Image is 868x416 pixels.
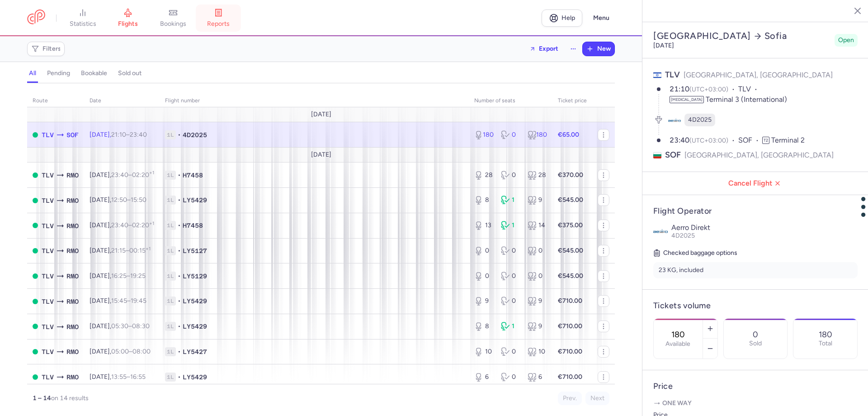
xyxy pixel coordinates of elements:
span: – [111,196,146,204]
span: – [111,297,146,305]
time: 08:30 [132,322,150,330]
span: – [111,348,151,355]
div: 180 [528,130,547,139]
span: 4D2025 [183,130,207,139]
span: LY5429 [183,196,207,205]
span: [GEOGRAPHIC_DATA], [GEOGRAPHIC_DATA] [684,71,833,79]
div: 28 [474,171,494,180]
p: Aerro Direkt [671,224,858,232]
span: bookings [160,20,186,28]
a: reports [196,8,241,28]
span: T2 [762,137,769,144]
time: 21:10 [670,85,689,93]
span: RMO [66,271,79,281]
h2: [GEOGRAPHIC_DATA] Sofia [653,30,831,42]
div: 0 [501,246,520,255]
p: Total [819,340,832,347]
div: 0 [501,296,520,306]
time: 15:45 [111,297,127,305]
div: 8 [474,196,494,205]
div: 1 [501,221,520,230]
div: 10 [528,347,547,356]
span: TLV [42,170,54,180]
th: Ticket price [552,94,592,108]
figure: 4D airline logo [668,114,681,126]
div: 6 [528,373,547,382]
div: 13 [474,221,494,230]
span: [DATE], [90,131,147,139]
div: 0 [474,272,494,281]
span: [DATE], [90,322,150,330]
time: 16:25 [111,272,127,280]
span: RMO [66,322,79,332]
strong: €545.00 [558,272,583,280]
span: 1L [165,272,176,281]
strong: €710.00 [558,373,582,381]
span: TLV [738,84,761,95]
span: RMO [66,221,79,231]
span: TLV [42,322,54,332]
a: statistics [60,8,105,28]
span: SOF [66,130,79,140]
time: 15:50 [131,196,146,204]
time: 08:00 [132,348,151,355]
li: 23 KG, included [653,262,858,278]
button: Filters [28,42,64,56]
span: statistics [70,20,96,28]
span: – [111,221,154,229]
span: Open [838,36,854,45]
strong: €710.00 [558,348,582,355]
th: date [84,94,160,108]
div: 9 [474,296,494,306]
span: TLV [42,196,54,206]
span: (UTC+03:00) [689,137,728,144]
h4: all [29,69,36,77]
time: 13:55 [111,373,127,381]
sup: +1 [146,246,151,252]
a: flights [105,8,151,28]
strong: €370.00 [558,171,583,179]
span: TLV [42,372,54,382]
div: 9 [528,196,547,205]
button: New [583,42,614,56]
div: 0 [474,246,494,255]
span: 1L [165,221,176,230]
p: 180 [819,330,832,339]
p: Sold [749,340,762,347]
span: 1L [165,196,176,205]
span: LY5127 [183,246,207,255]
strong: €710.00 [558,297,582,305]
strong: €65.00 [558,131,579,139]
div: 10 [474,347,494,356]
div: 0 [528,246,547,255]
time: [DATE] [653,42,674,49]
span: [DATE], [90,348,151,355]
span: 4D2025 [688,115,712,124]
span: TLV [42,130,54,140]
span: LY5429 [183,373,207,382]
span: (UTC+03:00) [689,86,728,93]
span: [DATE] [311,111,331,118]
time: 12:50 [111,196,127,204]
div: 1 [501,322,520,331]
strong: €545.00 [558,247,583,254]
button: Next [585,392,609,405]
span: on 14 results [51,394,89,402]
span: RMO [66,196,79,206]
span: TLV [42,221,54,231]
a: Help [542,10,582,27]
span: Cancel Flight [650,179,861,187]
span: LY5129 [183,272,207,281]
span: • [178,296,181,306]
span: – [111,322,150,330]
strong: €710.00 [558,322,582,330]
span: [DATE], [90,221,154,229]
span: [MEDICAL_DATA] [670,96,704,103]
span: TLV [42,246,54,256]
time: 23:40 [670,136,689,144]
span: Terminal 2 [771,136,805,144]
div: 180 [474,130,494,139]
span: LY5429 [183,322,207,331]
h4: bookable [81,69,107,77]
span: • [178,272,181,281]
